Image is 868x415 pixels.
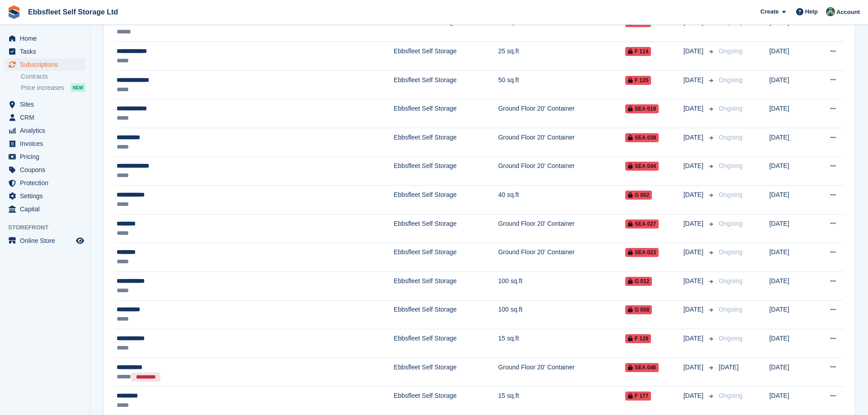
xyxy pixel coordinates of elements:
[719,191,743,198] span: Ongoing
[498,186,625,214] td: 40 sq.ft
[836,8,860,17] span: Account
[498,70,625,99] td: 50 sq.ft
[769,128,812,157] td: [DATE]
[719,392,743,399] span: Ongoing
[5,111,85,124] a: menu
[394,243,498,272] td: Ebbsfleet Self Storage
[684,104,705,113] span: [DATE]
[625,133,659,142] span: SEA 039
[5,203,85,215] a: menu
[719,47,743,55] span: Ongoing
[5,124,85,137] a: menu
[394,157,498,186] td: Ebbsfleet Self Storage
[684,276,705,286] span: [DATE]
[20,163,74,176] span: Coupons
[625,305,652,314] span: G 008
[625,76,651,85] span: F 135
[625,162,659,171] span: SEA 044
[75,235,85,246] a: Preview store
[20,203,74,215] span: Capital
[684,391,705,401] span: [DATE]
[5,137,85,150] a: menu
[769,70,812,99] td: [DATE]
[5,163,85,176] a: menu
[20,58,74,71] span: Subscriptions
[394,358,498,387] td: Ebbsfleet Self Storage
[498,128,625,157] td: Ground Floor 20' Container
[719,277,743,284] span: Ongoing
[625,363,659,372] span: SEA 046
[21,84,64,92] span: Price increases
[719,134,743,141] span: Ongoing
[394,99,498,128] td: Ebbsfleet Self Storage
[394,128,498,157] td: Ebbsfleet Self Storage
[5,234,85,247] a: menu
[5,150,85,163] a: menu
[20,137,74,150] span: Invoices
[5,45,85,58] a: menu
[5,190,85,202] a: menu
[8,223,90,232] span: Storefront
[719,335,743,342] span: Ongoing
[719,248,743,256] span: Ongoing
[719,76,743,84] span: Ongoing
[684,75,705,85] span: [DATE]
[20,150,74,163] span: Pricing
[769,13,812,42] td: [DATE]
[769,272,812,301] td: [DATE]
[21,72,85,81] a: Contracts
[769,157,812,186] td: [DATE]
[684,133,705,142] span: [DATE]
[20,111,74,124] span: CRM
[394,214,498,243] td: Ebbsfleet Self Storage
[684,334,705,343] span: [DATE]
[769,186,812,214] td: [DATE]
[20,190,74,202] span: Settings
[498,157,625,186] td: Ground Floor 20' Container
[684,190,705,200] span: [DATE]
[769,99,812,128] td: [DATE]
[20,32,74,45] span: Home
[498,358,625,387] td: Ground Floor 20' Container
[5,58,85,71] a: menu
[760,7,778,16] span: Create
[625,392,651,401] span: F 177
[20,98,74,111] span: Sites
[625,104,659,113] span: SEA 019
[498,99,625,128] td: Ground Floor 20' Container
[20,124,74,137] span: Analytics
[769,214,812,243] td: [DATE]
[684,219,705,228] span: [DATE]
[625,277,652,286] span: G 012
[769,329,812,358] td: [DATE]
[625,219,659,228] span: SEA 027
[684,305,705,314] span: [DATE]
[769,300,812,329] td: [DATE]
[394,13,498,42] td: Ebbsfleet Self Storage
[20,45,74,58] span: Tasks
[498,243,625,272] td: Ground Floor 20' Container
[394,186,498,214] td: Ebbsfleet Self Storage
[769,243,812,272] td: [DATE]
[498,13,625,42] td: 25 sq.ft
[719,364,739,371] span: [DATE]
[394,329,498,358] td: Ebbsfleet Self Storage
[625,248,659,257] span: SEA 023
[684,47,705,56] span: [DATE]
[769,42,812,71] td: [DATE]
[394,42,498,71] td: Ebbsfleet Self Storage
[719,162,743,169] span: Ongoing
[719,220,743,227] span: Ongoing
[826,7,835,16] img: George Spring
[498,42,625,71] td: 25 sq.ft
[498,214,625,243] td: Ground Floor 20' Container
[5,177,85,189] a: menu
[625,47,651,56] span: F 114
[625,191,652,200] span: G 002
[5,98,85,111] a: menu
[20,177,74,189] span: Protection
[20,234,74,247] span: Online Store
[769,358,812,387] td: [DATE]
[21,83,85,93] a: Price increases NEW
[625,334,651,343] span: F 128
